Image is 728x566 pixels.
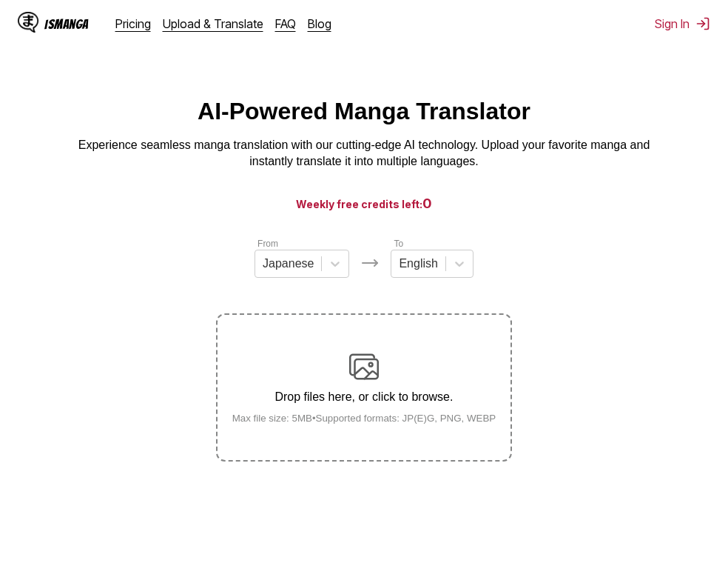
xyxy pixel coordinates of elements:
p: Drop files here, or click to browse. [220,390,508,404]
h3: Weekly free credits left: [36,194,692,213]
img: IsManga Logo [18,12,38,33]
a: Blog [308,16,331,31]
h1: AI-Powered Manga Translator [198,98,530,125]
p: Experience seamless manga translation with our cutting-edge AI technology. Upload your favorite m... [68,137,660,170]
button: Sign In [655,16,710,31]
img: Sign out [695,16,710,31]
a: FAQ [275,16,296,31]
label: To [394,239,403,249]
a: Pricing [115,16,151,31]
a: Upload & Translate [163,16,263,31]
img: Languages icon [361,254,379,272]
small: Max file size: 5MB • Supported formats: JP(E)G, PNG, WEBP [220,413,508,424]
a: IsManga LogoIsManga [18,12,115,36]
label: From [257,239,278,249]
div: IsManga [44,17,89,31]
span: 0 [422,196,432,211]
